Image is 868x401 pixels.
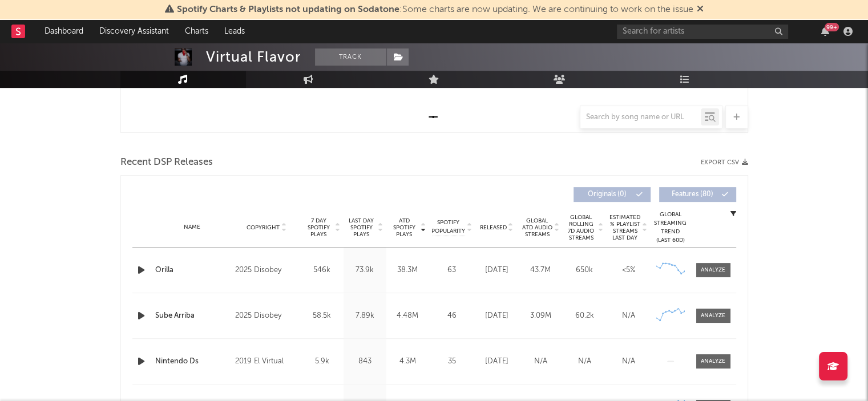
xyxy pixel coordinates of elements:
div: Name [155,223,230,232]
span: Released [480,224,507,231]
button: 99+ [821,27,829,36]
div: N/A [522,356,560,367]
button: Track [315,48,386,66]
div: Virtual Flavor [206,48,301,66]
button: Export CSV [701,159,748,166]
div: 843 [346,356,383,367]
div: Global Streaming Trend (Last 60D) [653,210,688,245]
span: ATD Spotify Plays [389,217,419,238]
span: Dismiss [697,5,704,14]
span: Recent DSP Releases [120,156,213,169]
span: Copyright [247,224,280,231]
div: 5.9k [304,356,341,367]
div: 99 + [825,23,839,31]
button: Features(80) [659,187,736,202]
div: 4.3M [389,356,426,367]
div: 2019 El Virtual [235,355,297,368]
div: 43.7M [522,265,560,276]
span: Features ( 80 ) [667,191,719,198]
div: <5% [609,265,648,276]
span: Estimated % Playlist Streams Last Day [609,214,641,241]
a: Nintendo Ds [155,356,230,367]
a: Orilla [155,265,230,276]
div: 2025 Disobey [235,309,297,323]
div: N/A [609,310,648,322]
div: N/A [609,356,648,367]
a: Leads [216,20,253,43]
div: 35 [432,356,472,367]
span: Spotify Popularity [431,218,465,236]
div: [DATE] [478,265,516,276]
span: Global Rolling 7D Audio Streams [566,214,597,241]
span: Spotify Charts & Playlists not updating on Sodatone [177,5,399,14]
div: 73.9k [346,265,383,276]
div: N/A [566,356,604,367]
span: Originals ( 0 ) [581,191,633,198]
div: 2025 Disobey [235,264,297,277]
div: 650k [566,265,604,276]
a: Dashboard [37,20,91,43]
div: 38.3M [389,265,426,276]
div: 63 [432,265,472,276]
a: Sube Arriba [155,310,230,322]
div: 58.5k [304,310,341,322]
div: 46 [432,310,472,322]
span: 7 Day Spotify Plays [304,217,334,238]
div: 3.09M [522,310,560,322]
div: 60.2k [566,310,604,322]
div: 546k [304,265,341,276]
div: [DATE] [478,310,516,322]
div: 7.89k [346,310,383,322]
input: Search for artists [617,25,788,39]
div: [DATE] [478,356,516,367]
span: : Some charts are now updating. We are continuing to work on the issue [177,5,693,14]
button: Originals(0) [574,187,651,202]
span: Global ATD Audio Streams [522,217,553,238]
a: Discovery Assistant [91,20,177,43]
a: Charts [177,20,216,43]
input: Search by song name or URL [580,113,701,122]
span: Last Day Spotify Plays [346,217,377,238]
div: 4.48M [389,310,426,322]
